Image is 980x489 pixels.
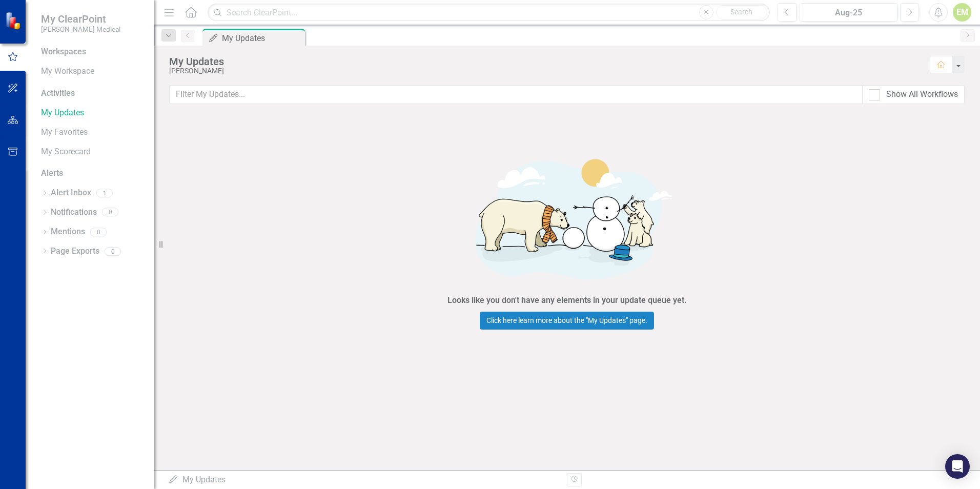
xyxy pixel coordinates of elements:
div: 0 [102,208,118,217]
div: Show All Workflows [886,89,958,100]
input: Search ClearPoint... [208,4,770,22]
a: Alert Inbox [51,187,91,199]
div: Open Intercom Messenger [945,454,970,479]
div: 0 [105,247,121,256]
a: My Scorecard [41,146,144,158]
div: My Updates [169,56,920,67]
span: Search [730,8,752,16]
div: Alerts [41,168,144,179]
span: My ClearPoint [41,13,120,25]
img: ClearPoint Strategy [5,11,23,29]
small: [PERSON_NAME] Medical [41,25,120,33]
div: Aug-25 [803,7,894,19]
div: [PERSON_NAME] [169,67,920,75]
a: My Workspace [41,66,144,77]
a: Notifications [51,207,97,218]
input: Filter My Updates... [169,85,863,104]
button: EM [953,3,971,22]
button: Aug-25 [800,3,897,22]
a: Click here learn more about the "My Updates" page. [480,312,654,330]
div: 1 [96,189,113,197]
div: 0 [90,228,107,236]
a: My Updates [41,107,144,119]
a: Mentions [51,226,85,238]
div: My Updates [222,32,302,45]
img: Getting started [413,144,721,292]
div: Activities [41,88,144,99]
div: My Updates [168,474,559,486]
div: Workspaces [41,46,86,58]
button: Search [716,5,767,19]
a: Page Exports [51,246,99,257]
a: My Favorites [41,127,144,138]
div: Looks like you don't have any elements in your update queue yet. [447,295,687,307]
